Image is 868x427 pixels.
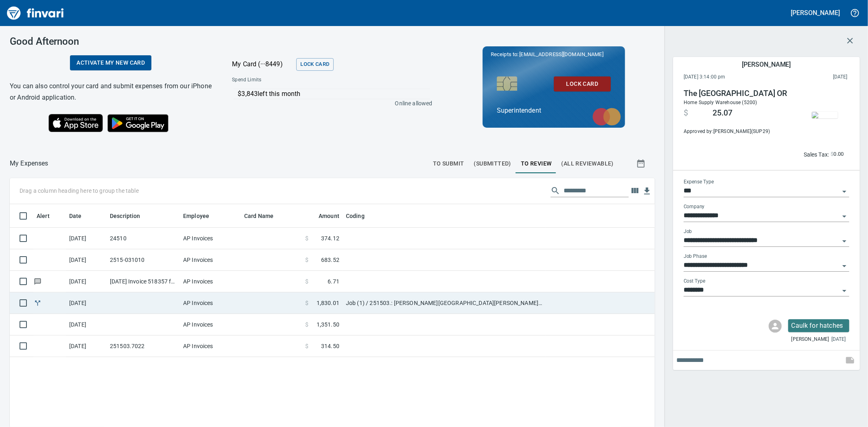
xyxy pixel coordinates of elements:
[328,277,339,285] span: 6.71
[107,271,180,292] td: [DATE] Invoice 518357 from A-1 Industrial Supply, LLC (1-29744)
[37,211,50,221] span: Alert
[48,114,103,132] img: Download on the App Store
[497,106,611,115] p: Superintendent
[629,185,641,197] button: Choose columns to display
[684,205,705,209] label: Company
[20,187,139,195] p: Drag a column heading here to group the table
[232,59,293,69] p: My Card (···8449)
[588,104,625,130] img: mastercard.svg
[346,211,365,221] span: Coding
[77,58,145,68] span: Activate my new card
[791,321,846,331] p: Caulk for hatches
[684,100,757,105] span: Home Supply Warehouse (5200)
[317,299,339,307] span: 1,830.01
[491,50,617,59] p: Receipts to:
[684,279,706,284] label: Cost Type
[779,73,848,81] span: This charge was settled by the merchant and appears on the 2025/09/13 statement.
[839,211,850,222] button: Open
[831,150,844,159] span: AI confidence: 99.0%
[66,292,107,314] td: [DATE]
[684,254,707,259] label: Job Phase
[789,7,842,19] button: [PERSON_NAME]
[321,256,339,264] span: 683.52
[840,351,860,370] span: This records your note into the expense. If you would like to send a message to an employee inste...
[107,228,180,249] td: 24510
[684,73,779,81] span: [DATE] 3:14:00 pm
[238,89,430,99] p: $3,843 left this month
[180,292,241,314] td: AP Invoices
[804,150,829,159] p: Sales Tax:
[308,211,339,221] span: Amount
[180,271,241,292] td: AP Invoices
[103,110,173,137] img: Get it on Google Play
[629,154,655,173] button: Show transactions within a particular date range
[684,229,692,234] label: Job
[70,55,151,70] a: Activate my new card
[110,211,140,221] span: Description
[10,36,212,47] h3: Good Afternoon
[5,3,66,23] img: Finvari
[33,279,42,284] span: Has messages
[300,60,329,69] span: Lock Card
[110,211,151,221] span: Description
[474,159,511,169] span: (Submitted)
[10,159,48,168] p: My Expenses
[180,228,241,249] td: AP Invoices
[305,277,308,285] span: $
[66,314,107,335] td: [DATE]
[66,271,107,292] td: [DATE]
[33,300,42,305] span: Split transaction
[840,31,860,50] button: Close transaction
[839,260,850,272] button: Open
[244,211,273,221] span: Card Name
[839,285,850,296] button: Open
[831,150,833,159] span: $
[684,89,793,98] h4: The [GEOGRAPHIC_DATA] OR
[791,9,840,17] h5: [PERSON_NAME]
[10,159,48,168] nav: breadcrumb
[232,76,346,84] span: Spend Limits
[343,292,546,314] td: Job (1) / 251503.: [PERSON_NAME][GEOGRAPHIC_DATA][PERSON_NAME] Industrial / 514812. 02.: Storm 48...
[641,185,653,197] button: Download Table
[183,211,209,221] span: Employee
[305,299,308,307] span: $
[183,211,220,221] span: Employee
[10,81,212,103] h6: You can also control your card and submit expenses from our iPhone or Android application.
[180,314,241,335] td: AP Invoices
[812,112,838,118] img: receipts%2Ftapani%2F2025-09-11%2F9vyyMGeo9xZN01vPolfkKZHLR102__wOJYxqwEzgD67TbA3cPH_thumb.jpg
[684,180,714,185] label: Expense Type
[244,211,284,221] span: Card Name
[684,128,793,136] span: Approved by: [PERSON_NAME] ( SUP29 )
[66,228,107,249] td: [DATE]
[433,159,464,169] span: To Submit
[225,99,432,107] p: Online allowed
[305,342,308,350] span: $
[180,249,241,271] td: AP Invoices
[296,58,333,71] button: Lock Card
[839,235,850,247] button: Open
[107,249,180,271] td: 2515-031010
[713,108,732,118] span: 25.07
[560,79,604,89] span: Lock Card
[180,335,241,357] td: AP Invoices
[107,335,180,357] td: 251503.7022
[305,256,308,264] span: $
[37,211,60,221] span: Alert
[684,108,688,118] span: $
[802,148,846,161] button: Sales Tax:$0.00
[521,159,552,169] span: To Review
[518,50,604,58] span: [EMAIL_ADDRESS][DOMAIN_NAME]
[317,320,339,329] span: 1,351.50
[742,60,791,69] h5: [PERSON_NAME]
[69,211,92,221] span: Date
[66,249,107,271] td: [DATE]
[554,76,611,91] button: Lock Card
[305,234,308,242] span: $
[66,335,107,357] td: [DATE]
[319,211,339,221] span: Amount
[321,342,339,350] span: 314.50
[321,234,339,242] span: 374.12
[346,211,375,221] span: Coding
[831,335,846,344] span: [DATE]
